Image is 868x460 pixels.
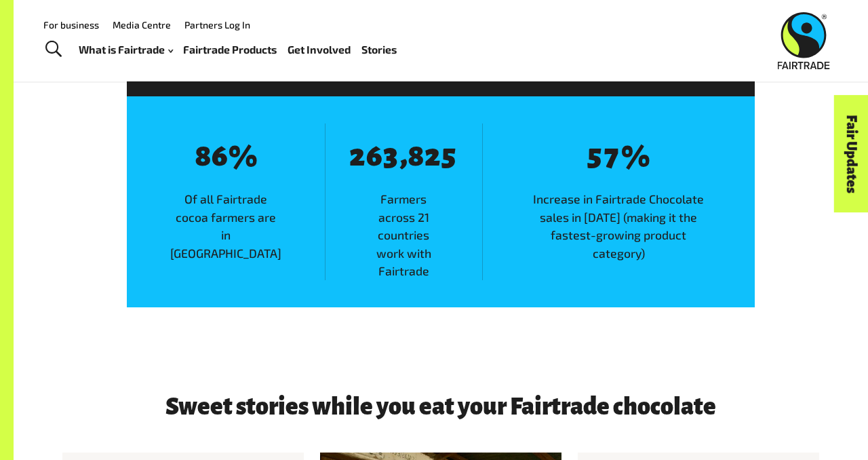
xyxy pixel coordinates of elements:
[587,140,604,173] span: 5
[383,140,400,173] span: 3
[184,19,250,31] a: Partners Log In
[325,190,482,280] span: Farmers across 21 countries work with Fairtrade
[212,140,229,173] span: 6
[43,19,99,31] a: For business
[183,40,277,59] a: Fairtrade Products
[195,140,212,173] span: 8
[366,140,383,173] span: 6
[604,140,621,173] span: 7
[79,40,173,59] a: What is Fairtrade
[127,394,755,420] h3: Sweet stories while you eat your Fairtrade chocolate
[349,140,366,173] span: 2
[778,12,830,69] img: Fairtrade Australia New Zealand logo
[37,33,70,66] a: Toggle Search
[127,190,325,262] span: Of all Fairtrade cocoa farmers are in [GEOGRAPHIC_DATA]
[408,140,425,173] span: 8
[113,19,171,31] a: Media Centre
[425,140,441,173] span: 2
[441,140,458,173] span: 5
[288,40,351,59] a: Get Involved
[483,190,755,262] span: Increase in Fairtrade Chocolate sales in [DATE] (making it the fastest-growing product category)
[361,40,397,59] a: Stories
[621,141,650,174] span: %
[229,141,258,174] span: %
[400,139,408,172] span: ,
